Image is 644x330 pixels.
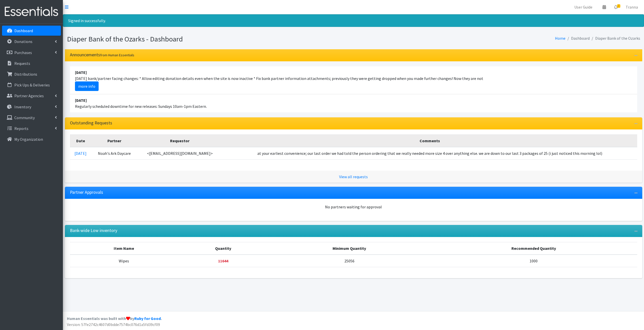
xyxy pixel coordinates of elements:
[222,134,637,147] th: Comments
[14,82,50,87] p: Pick Ups & Deliveries
[63,14,644,27] div: Signed in successfully.
[67,322,160,327] span: Version: 57fe2742c4607d0bdde7574bc076d1a5fd39cf09
[67,35,352,43] h1: Diaper Bank of the Ozarks - Dashboard
[14,93,44,98] p: Partner Agencies
[590,35,640,42] li: Diaper Bank of the Ozarks
[70,255,178,267] td: Wipes
[268,255,430,267] td: 25056
[430,242,637,255] th: Recommended Quantity
[70,94,637,112] li: Regularly scheduled downtime for new releases: Sundays 10am-1pm Eastern.
[67,316,162,321] strong: Human Essentials was built with by .
[2,26,61,36] a: Dashboard
[134,316,161,321] a: Ruby for Good
[70,242,178,255] th: Item Name
[566,35,590,42] li: Dashboard
[14,50,32,55] p: Purchases
[555,36,566,41] a: Home
[222,147,637,160] td: at your earliest convenience; our last order we had told the person ordering that we really neede...
[339,174,368,179] a: View all requests
[2,36,61,46] a: Donations
[91,147,137,160] td: Noah's Ark Daycare
[14,72,37,77] p: Distributions
[14,28,33,33] p: Dashboard
[70,228,117,233] h3: Bank-wide Low inventory
[2,134,61,144] a: My Organization
[268,242,430,255] th: Minimum Quantity
[622,2,642,12] a: Tranna
[570,2,596,12] a: User Guide
[2,58,61,68] a: Requests
[2,69,61,79] a: Distributions
[70,190,103,195] h3: Partner Approvals
[100,53,134,57] small: from Human Essentials
[14,104,31,109] p: Inventory
[137,134,222,147] th: Requestor
[2,3,61,20] img: HumanEssentials
[70,134,91,147] th: Date
[70,120,112,126] h3: Outstanding Requests
[14,115,35,120] p: Community
[178,242,268,255] th: Quantity
[2,102,61,112] a: Inventory
[14,137,43,142] p: My Organization
[75,98,87,103] strong: [DATE]
[2,91,61,101] a: Partner Agencies
[14,61,30,66] p: Requests
[70,66,637,94] li: [DATE] bank/partner facing changes: * Allow editing donation details even when the site is now in...
[70,52,134,58] h3: Announcements
[2,48,61,58] a: Purchases
[2,113,61,123] a: Community
[74,151,87,156] a: [DATE]
[14,126,28,131] p: Reports
[75,81,99,91] a: more info
[2,123,61,133] a: Reports
[91,134,137,147] th: Partner
[75,70,87,75] strong: [DATE]
[610,2,622,12] a: 1
[617,4,620,8] span: 1
[2,80,61,90] a: Pick Ups & Deliveries
[218,258,228,263] strong: Below minimum quantity
[430,255,637,267] td: 1000
[14,39,32,44] p: Donations
[137,147,222,160] td: <[EMAIL_ADDRESS][DOMAIN_NAME]>
[70,204,637,210] div: No partners waiting for approval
